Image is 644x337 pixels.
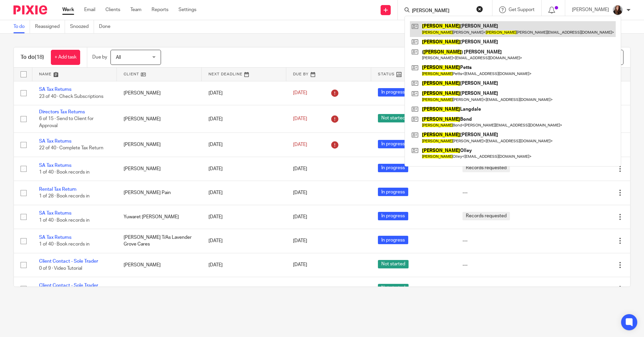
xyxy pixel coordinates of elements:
[117,105,201,133] td: [PERSON_NAME]
[117,229,201,253] td: [PERSON_NAME] T/As Lavender Grove Cares
[378,236,408,244] span: In progress
[117,253,201,277] td: [PERSON_NAME]
[62,6,74,13] a: Work
[202,253,286,277] td: [DATE]
[572,6,609,13] p: [PERSON_NAME]
[293,190,307,195] span: [DATE]
[39,266,82,271] span: 0 of 9 · Video Tutorial
[117,81,201,105] td: [PERSON_NAME]
[378,88,408,97] span: In progress
[293,166,307,171] span: [DATE]
[462,286,539,292] div: ---
[39,146,103,151] span: 22 of 40 · Complete Tax Return
[39,94,103,99] span: 23 of 40 · Check Subscriptions
[39,117,94,128] span: 6 of 15 · Send to Client for Approval
[462,164,510,172] span: Records requested
[51,50,80,65] a: + Add task
[293,142,307,147] span: [DATE]
[462,189,539,196] div: ---
[39,87,71,92] a: SA Tax Returns
[612,5,623,15] img: IMG_0011.jpg
[116,55,121,60] span: All
[202,205,286,229] td: [DATE]
[378,164,408,172] span: In progress
[462,237,539,244] div: ---
[39,187,76,192] a: Rental Tax Return
[35,20,65,33] a: Reassigned
[39,235,71,240] a: SA Tax Returns
[293,287,307,291] span: [DATE]
[13,5,47,14] img: Pixie
[117,157,201,181] td: [PERSON_NAME]
[152,6,168,13] a: Reports
[202,277,286,301] td: [DATE]
[179,6,196,13] a: Settings
[39,242,90,247] span: 1 of 40 · Book records in
[99,20,116,33] a: Done
[39,194,90,199] span: 1 of 28 · Book records in
[202,105,286,133] td: [DATE]
[293,91,307,96] span: [DATE]
[476,6,483,12] button: Clear
[92,54,107,61] p: Due by
[39,218,90,223] span: 1 of 40 · Book records in
[84,6,95,13] a: Email
[462,212,510,220] span: Records requested
[202,81,286,105] td: [DATE]
[378,260,409,268] span: Not started
[117,277,201,301] td: [PERSON_NAME]
[39,259,98,264] a: Client Contact - Sole Trader
[202,181,286,205] td: [DATE]
[293,263,307,267] span: [DATE]
[378,114,409,122] span: Not started
[117,181,201,205] td: [PERSON_NAME] Pain
[378,212,408,220] span: In progress
[202,133,286,157] td: [DATE]
[35,54,44,60] span: (18)
[117,133,201,157] td: [PERSON_NAME]
[105,6,120,13] a: Clients
[39,211,71,216] a: SA Tax Returns
[378,140,408,148] span: In progress
[202,157,286,181] td: [DATE]
[378,188,408,196] span: In progress
[293,238,307,243] span: [DATE]
[411,8,472,14] input: Search
[293,215,307,219] span: [DATE]
[39,170,90,175] span: 1 of 40 · Book records in
[13,20,30,33] a: To do
[462,262,539,268] div: ---
[293,116,307,121] span: [DATE]
[117,205,201,229] td: Yuwaret [PERSON_NAME]
[21,54,44,61] h1: To do
[39,163,71,168] a: SA Tax Returns
[378,284,409,292] span: Not started
[509,7,535,12] span: Get Support
[130,6,141,13] a: Team
[39,283,98,288] a: Client Contact - Sole Trader
[202,229,286,253] td: [DATE]
[39,110,85,114] a: Directors Tax Returns
[39,139,71,144] a: SA Tax Returns
[70,20,94,33] a: Snoozed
